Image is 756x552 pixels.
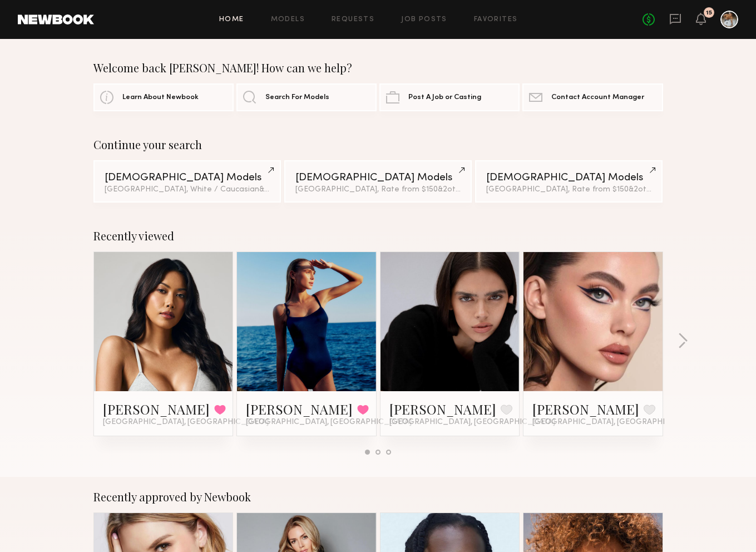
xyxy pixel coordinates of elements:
[706,10,712,16] div: 15
[93,61,663,75] div: Welcome back [PERSON_NAME]! How can we help?
[122,94,199,101] span: Learn About Newbook
[219,16,244,23] a: Home
[379,83,520,111] a: Post A Job or Casting
[93,229,663,243] div: Recently viewed
[265,94,329,101] span: Search For Models
[105,186,270,194] div: [GEOGRAPHIC_DATA], White / Caucasian
[532,418,698,427] span: [GEOGRAPHIC_DATA], [GEOGRAPHIC_DATA]
[93,160,281,203] a: [DEMOGRAPHIC_DATA] Models[GEOGRAPHIC_DATA], White / Caucasian&1other filter
[284,160,472,203] a: [DEMOGRAPHIC_DATA] Models[GEOGRAPHIC_DATA], Rate from $150&2other filters
[389,400,496,418] a: [PERSON_NAME]
[486,172,651,183] div: [DEMOGRAPHIC_DATA] Models
[93,138,663,151] div: Continue your search
[295,186,461,194] div: [GEOGRAPHIC_DATA], Rate from $150
[332,16,374,23] a: Requests
[236,83,377,111] a: Search For Models
[103,400,210,418] a: [PERSON_NAME]
[271,16,305,23] a: Models
[629,186,682,193] span: & 2 other filter s
[522,83,663,111] a: Contact Account Manager
[105,172,270,183] div: [DEMOGRAPHIC_DATA] Models
[259,186,307,193] span: & 1 other filter
[408,94,481,101] span: Post A Job or Casting
[486,186,651,194] div: [GEOGRAPHIC_DATA], Rate from $150
[246,418,412,427] span: [GEOGRAPHIC_DATA], [GEOGRAPHIC_DATA]
[438,186,491,193] span: & 2 other filter s
[475,160,663,203] a: [DEMOGRAPHIC_DATA] Models[GEOGRAPHIC_DATA], Rate from $150&2other filters
[246,400,353,418] a: [PERSON_NAME]
[93,490,663,504] div: Recently approved by Newbook
[103,418,269,427] span: [GEOGRAPHIC_DATA], [GEOGRAPHIC_DATA]
[401,16,447,23] a: Job Posts
[532,400,639,418] a: [PERSON_NAME]
[295,172,461,183] div: [DEMOGRAPHIC_DATA] Models
[474,16,518,23] a: Favorites
[389,418,555,427] span: [GEOGRAPHIC_DATA], [GEOGRAPHIC_DATA]
[93,83,234,111] a: Learn About Newbook
[551,94,644,101] span: Contact Account Manager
